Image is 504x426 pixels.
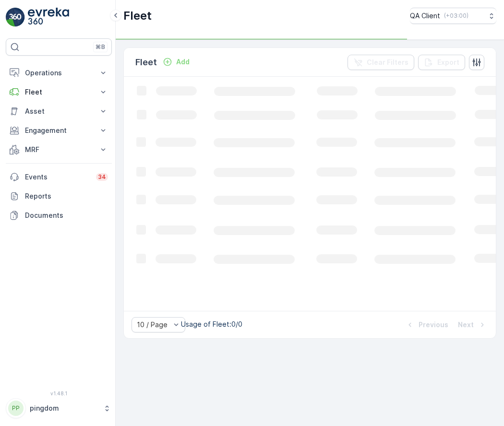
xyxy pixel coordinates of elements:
[159,56,193,68] button: Add
[6,102,112,121] button: Asset
[367,58,408,67] p: Clear Filters
[25,106,93,116] p: Asset
[135,56,157,69] p: Fleet
[6,121,112,140] button: Engagement
[25,172,90,182] p: Events
[6,390,112,396] span: v 1.48.1
[6,83,112,102] button: Fleet
[410,11,440,21] p: QA Client
[96,43,105,51] p: ⌘B
[418,55,465,70] button: Export
[419,320,448,330] p: Previous
[123,8,152,24] p: Fleet
[437,58,459,67] p: Export
[444,12,468,20] p: ( +03:00 )
[6,167,112,187] a: Events34
[176,57,190,67] p: Add
[98,173,106,181] p: 34
[6,8,25,27] img: logo
[6,206,112,225] a: Documents
[25,68,93,78] p: Operations
[410,8,496,24] button: QA Client(+03:00)
[25,145,93,154] p: MRF
[457,319,488,331] button: Next
[25,211,108,220] p: Documents
[404,319,449,331] button: Previous
[30,403,98,413] p: pingdom
[6,398,112,418] button: PPpingdom
[28,8,69,27] img: logo_light-DOdMpM7g.png
[25,126,93,135] p: Engagement
[348,55,414,70] button: Clear Filters
[458,320,474,330] p: Next
[6,187,112,206] a: Reports
[6,63,112,83] button: Operations
[181,319,242,329] p: Usage of Fleet : 0/0
[8,401,24,416] div: PP
[6,140,112,159] button: MRF
[25,191,108,201] p: Reports
[25,87,93,97] p: Fleet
